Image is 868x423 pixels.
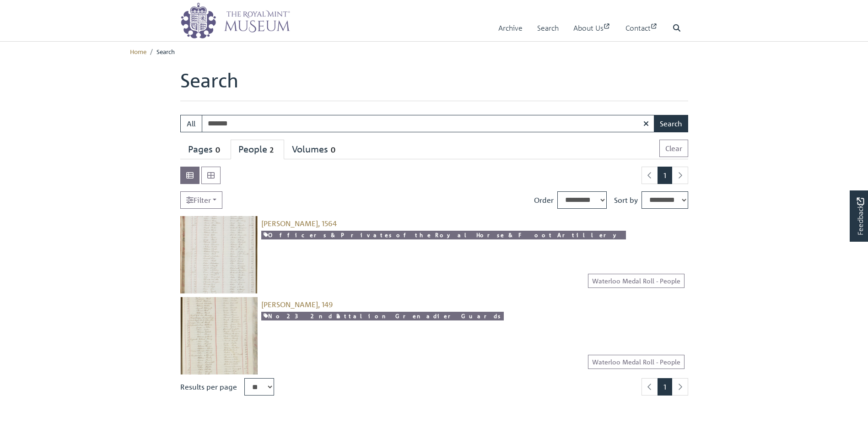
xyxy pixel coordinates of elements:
img: Newsome, James, 149 [180,297,258,374]
div: Pages [188,144,223,155]
a: [PERSON_NAME], 149 [261,300,333,309]
li: Previous page [642,167,658,184]
span: Feedback [855,197,866,235]
a: Officers & Privates of the Royal Horse & Foot Artillery [261,231,626,239]
a: [PERSON_NAME], 1564 [261,219,337,228]
a: Home [130,47,146,55]
a: Waterloo Medal Roll - People [588,274,685,288]
span: 2 [267,145,276,155]
span: Search [156,47,175,55]
li: Previous page [642,378,658,396]
input: Enter one or more search terms... [202,115,655,132]
span: Goto page 1 [658,167,672,184]
img: Newsome, Edward, 1564 [180,216,258,293]
a: Search [537,15,559,41]
a: No 23 2nd Battalion Grenadier Guards [261,312,504,320]
a: Waterloo Medal Roll - People [588,355,685,369]
a: Contact [625,15,658,41]
img: logo_wide.png [180,2,290,39]
nav: pagination [638,378,688,396]
div: People [238,144,276,155]
a: Would you like to provide feedback? [850,190,868,242]
label: Order [534,195,554,206]
a: About Us [573,15,611,41]
h1: Search [180,69,688,101]
div: Volumes [292,144,338,155]
button: All [180,115,202,132]
span: 0 [213,145,223,155]
button: Search [654,115,688,132]
label: Results per page [180,381,237,392]
label: Sort by [614,195,638,206]
button: Clear [659,140,688,157]
nav: pagination [638,167,688,184]
span: 0 [328,145,338,155]
span: Goto page 1 [658,378,672,396]
a: Archive [498,15,523,41]
a: Filter [180,191,222,209]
